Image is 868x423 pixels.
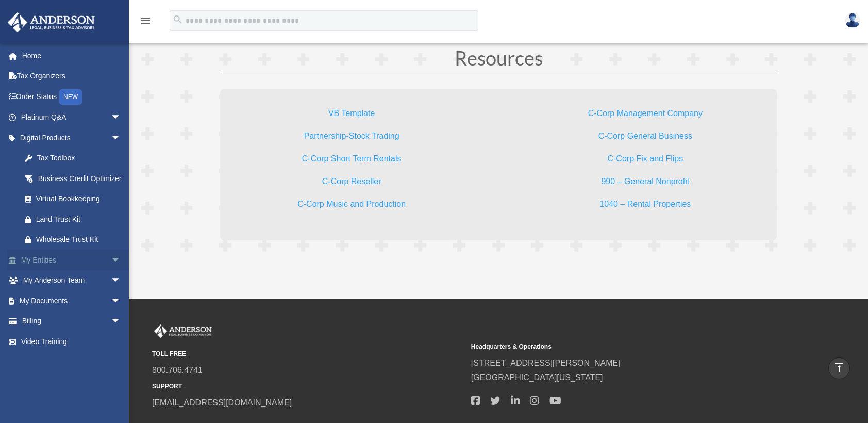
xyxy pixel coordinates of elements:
a: Home [7,45,137,66]
a: Land Trust Kit [14,209,137,230]
div: NEW [59,89,82,105]
a: menu [139,18,152,27]
a: Order StatusNEW [7,86,137,107]
img: Anderson Advisors Platinum Portal [152,324,214,338]
a: 1040 – Rental Properties [599,200,691,214]
h1: Resources [220,48,777,73]
img: Anderson Advisors Platinum Portal [5,12,98,32]
div: Wholesale Trust Kit [36,233,124,246]
a: C-Corp Management Company [588,109,703,123]
small: SUPPORT [152,381,464,392]
a: [STREET_ADDRESS][PERSON_NAME] [471,359,621,367]
span: arrow_drop_down [111,290,131,312]
i: search [172,14,183,25]
a: My Documentsarrow_drop_down [7,290,137,311]
i: menu [139,14,152,27]
small: Headquarters & Operations [471,341,783,352]
div: Tax Toolbox [36,152,124,165]
i: vertical_align_top [833,362,845,374]
a: Business Credit Optimizer [14,168,137,189]
a: Tax Organizers [7,66,137,87]
a: My Anderson Teamarrow_drop_down [7,270,137,291]
span: arrow_drop_down [111,250,131,271]
img: User Pic [845,13,860,28]
a: [EMAIL_ADDRESS][DOMAIN_NAME] [152,398,292,407]
a: Video Training [7,331,137,352]
a: VB Template [328,109,375,123]
a: C-Corp Music and Production [297,200,406,214]
a: Platinum Q&Aarrow_drop_down [7,107,137,128]
span: arrow_drop_down [111,311,131,332]
span: arrow_drop_down [111,270,131,291]
a: My Entitiesarrow_drop_down [7,250,137,270]
a: C-Corp Fix and Flips [607,154,683,168]
a: 990 – General Nonprofit [601,177,689,191]
small: TOLL FREE [152,349,464,360]
a: Billingarrow_drop_down [7,311,137,332]
a: Tax Toolbox [14,148,137,169]
div: Virtual Bookkeeping [36,192,119,205]
a: 800.706.4741 [152,366,203,375]
a: C-Corp Reseller [322,177,381,191]
div: Business Credit Optimizer [36,172,124,185]
span: arrow_drop_down [111,107,131,128]
a: Virtual Bookkeeping [14,189,131,209]
a: C-Corp General Business [598,132,692,145]
a: vertical_align_top [828,357,850,379]
a: [GEOGRAPHIC_DATA][US_STATE] [471,373,603,382]
a: Digital Productsarrow_drop_down [7,127,137,148]
a: C-Corp Short Term Rentals [302,154,402,168]
span: arrow_drop_down [111,127,131,149]
a: Wholesale Trust Kit [14,230,137,250]
div: Land Trust Kit [36,213,124,226]
a: Partnership-Stock Trading [304,132,399,145]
